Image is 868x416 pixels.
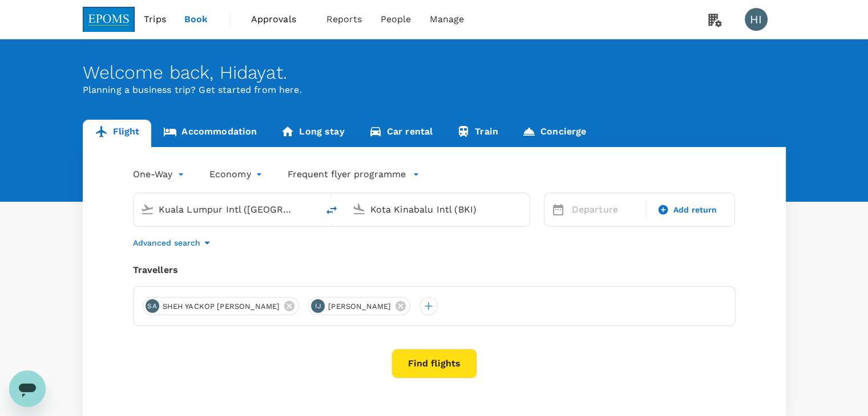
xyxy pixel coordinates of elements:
a: Accommodation [151,120,269,147]
div: IJ[PERSON_NAME] [308,297,410,315]
span: Reports [326,13,362,26]
div: One-Way [133,165,187,183]
input: Depart from [159,201,294,218]
p: Departure [572,203,639,217]
iframe: Button to launch messaging window [9,370,46,407]
div: Welcome back , Hidayat . [83,62,786,83]
button: Open [310,208,312,210]
span: Add return [673,204,717,216]
div: IJ [311,299,325,313]
p: Advanced search [133,237,200,248]
span: Trips [144,13,166,26]
button: Advanced search [133,236,214,250]
a: Train [445,120,510,147]
a: Long stay [269,120,356,147]
input: Going to [370,201,506,218]
span: Manage [429,13,464,26]
div: Travellers [133,263,736,277]
p: Planning a business trip? Get started from here. [83,83,786,97]
img: EPOMS SDN BHD [83,7,135,32]
a: Car rental [357,120,445,147]
a: Concierge [510,120,598,147]
div: SA [146,299,159,313]
button: Frequent flyer programme [288,168,419,181]
span: Book [184,13,208,26]
button: Open [522,208,524,210]
span: Approvals [251,13,308,26]
span: SHEH YACKOP [PERSON_NAME] [156,301,287,312]
div: SASHEH YACKOP [PERSON_NAME] [143,297,300,315]
p: Frequent flyer programme [288,168,406,181]
div: Economy [209,165,265,183]
span: [PERSON_NAME] [321,301,398,312]
button: delete [318,197,345,224]
div: HI [745,8,768,31]
a: Flight [83,120,152,147]
span: People [381,13,411,26]
button: Find flights [391,349,477,378]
